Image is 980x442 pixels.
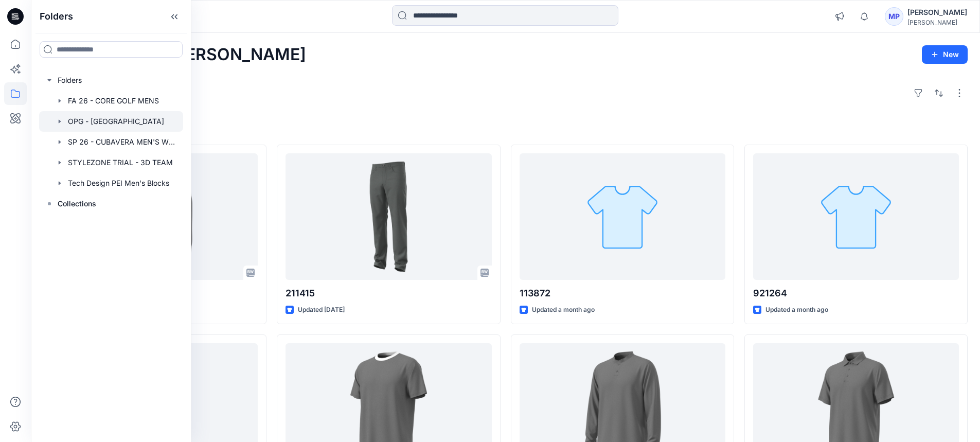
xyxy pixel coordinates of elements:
[520,153,725,280] a: 113872
[753,286,959,300] p: 921264
[907,19,967,26] div: [PERSON_NAME]
[753,153,959,280] a: 921264
[520,286,725,300] p: 113872
[765,305,828,315] p: Updated a month ago
[907,6,967,19] div: [PERSON_NAME]
[298,305,345,315] p: Updated [DATE]
[43,122,968,134] h4: Styles
[286,286,491,300] p: 211415
[922,45,968,64] button: New
[286,153,491,280] a: 211415
[885,7,903,26] div: MP
[58,198,96,210] p: Collections
[532,305,595,315] p: Updated a month ago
